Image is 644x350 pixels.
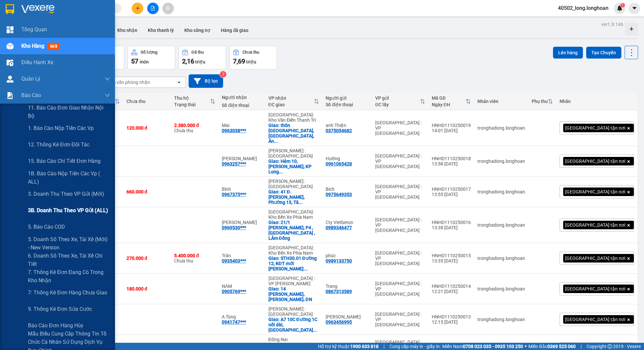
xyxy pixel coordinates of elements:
button: file-add [147,3,159,14]
th: Toggle SortBy [372,93,428,110]
span: 1B. Báo cáo nộp tiền các vp ( ALL) [28,169,110,186]
div: [GEOGRAPHIC_DATA] : VP [GEOGRAPHIC_DATA] [375,250,425,266]
div: tronghadong.longhoan [477,222,525,228]
div: Mai [222,123,262,128]
span: Báo cáo [21,91,41,99]
div: 660.000 đ [126,189,168,194]
div: Trang [326,284,369,289]
div: Đã thu [192,50,204,55]
span: ... [279,169,283,174]
div: [GEOGRAPHIC_DATA] : VP [GEOGRAPHIC_DATA] [375,120,425,136]
div: HNHD1110250016 [432,220,471,225]
div: 13:38 [DATE] [432,225,471,230]
div: Mã GD [432,95,466,101]
div: HNHD1110250015 [432,253,471,258]
span: Kho hàng [21,43,44,49]
div: tronghadong.longhoan [477,159,525,164]
span: mới [48,43,60,50]
sup: 1 [620,3,625,8]
button: Kho công nợ [179,22,216,38]
span: caret-down [632,5,637,11]
div: Giao: 14 Ngô Tất Tố, Hoà Cường, ĐN [268,286,319,302]
div: Số điện thoại [222,103,262,108]
span: 7: Thống kê đơn hàng chưa giao [28,288,107,297]
span: ... [299,200,303,205]
div: 0961065428 [326,161,352,166]
div: Đồng Nai [268,337,319,342]
div: 2.380.000 đ [174,123,215,128]
div: Chọn văn phòng nhận [105,79,150,86]
div: Bình [222,187,262,192]
div: [PERSON_NAME] : [GEOGRAPHIC_DATA] [268,306,319,317]
div: 120.000 đ [126,125,168,131]
th: Toggle SortBy [528,93,556,110]
div: ĐC giao [268,102,314,107]
img: warehouse-icon [7,59,13,66]
div: 12:15 [DATE] [432,319,471,325]
th: Toggle SortBy [265,93,323,110]
div: [GEOGRAPHIC_DATA] : VP [GEOGRAPHIC_DATA] [375,217,425,233]
div: Anh Huấn [222,156,262,161]
sup: 2 [220,71,226,78]
div: [GEOGRAPHIC_DATA] : VP [GEOGRAPHIC_DATA] [375,312,425,327]
div: Bích [326,187,369,192]
div: Trân [222,253,262,258]
span: món [140,59,149,64]
span: 5. Doanh số theo xe, tài xế (mới) - New version [28,235,110,252]
button: plus [132,3,143,14]
div: Tạo kho hàng mới [625,22,638,36]
div: 0963456995 [326,319,352,325]
button: Kho nhận [112,22,143,38]
img: solution-icon [7,92,13,99]
button: Lên hàng [553,47,583,59]
div: [GEOGRAPHIC_DATA] : VP [GEOGRAPHIC_DATA] [375,281,425,297]
span: ... [304,266,308,271]
div: [GEOGRAPHIC_DATA] : VP [PERSON_NAME] [268,276,319,286]
div: Ngày ĐH [432,102,466,107]
div: 5.400.000 đ [174,253,215,258]
button: Tạo Chuyến [586,47,621,59]
span: 1. Báo cáo nộp tiền các vp [28,124,94,132]
div: 0375054682 [326,128,352,133]
span: triệu [195,59,205,64]
div: HNHD1110250012 [432,342,471,347]
div: tronghadong.longhoan [477,125,525,131]
th: Toggle SortBy [171,93,218,110]
div: 0975649353 [326,192,352,197]
span: ⚪️ [525,345,527,348]
img: warehouse-icon [7,43,13,50]
span: 7. Thống kê đơn đang có trong kho nhận [28,268,110,285]
span: 12. Thống kê đơn đối tác [28,140,89,149]
div: 0989133750 [326,258,352,263]
div: Số lượng [141,50,157,55]
span: 2,16 [182,57,194,65]
span: Miền Bắc [528,343,576,350]
span: [GEOGRAPHIC_DATA] tận nơi [565,286,625,292]
div: [GEOGRAPHIC_DATA]: Kho Văn Điển Thanh Trì [268,112,319,123]
div: Nhân viên [477,99,525,104]
div: [GEOGRAPHIC_DATA]: Kho Bến Xe Phía Nam [268,209,319,220]
button: Bộ lọc [189,74,223,88]
strong: 0369 525 060 [547,344,576,349]
span: [GEOGRAPHIC_DATA] tận nơi [565,189,625,195]
div: Chưa thu [126,99,168,104]
div: Thu hộ [174,95,210,101]
div: tronghadong.longhoan [477,189,525,194]
span: 11. Báo cáo đơn giao nhận nội bộ [28,104,110,120]
div: [GEOGRAPHIC_DATA]: Kho Bến Xe Phía Nam [268,245,319,256]
div: 12:21 [DATE] [432,289,471,294]
span: [GEOGRAPHIC_DATA] tận nơi [565,158,625,164]
div: phúc [326,253,369,258]
div: A Tùng [222,314,262,319]
button: Chưa thu7,69 triệu [229,46,277,69]
span: Điều hành xe [21,58,53,66]
div: [PERSON_NAME] : [GEOGRAPHIC_DATA] [268,179,319,189]
th: Toggle SortBy [428,93,474,110]
div: Chưa thu [242,50,259,55]
div: HNHD1110250017 [432,187,471,192]
div: Minh Hà [326,342,369,347]
div: Người nhận [222,95,262,100]
span: 57 [131,57,138,65]
div: tronghadong.longhoan [477,317,525,322]
div: Giao: 21/1 Trần Phú, P4 , Đà Lạt , LÂm Đồng [268,220,319,241]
